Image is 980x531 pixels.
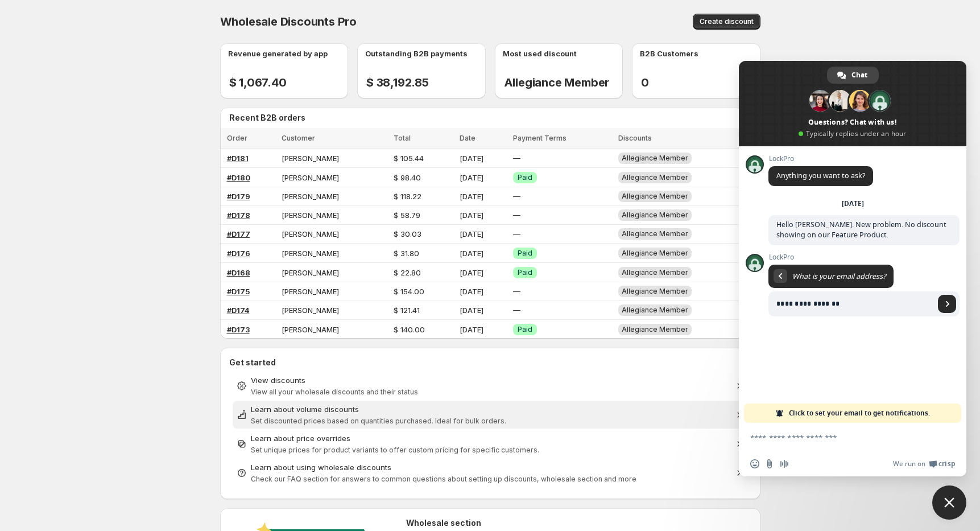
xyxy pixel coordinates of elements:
span: We run on [893,459,925,468]
span: Wholesale Discounts Pro [220,15,357,28]
span: — [513,306,520,315]
a: #D179 [227,192,250,201]
span: Allegiance Member [622,211,688,219]
span: Audio message [780,459,789,468]
a: #D174 [227,306,250,315]
span: Click to set your email to get notifications. [789,404,930,423]
span: $ 30.03 [394,229,421,238]
span: — [513,287,520,296]
span: Allegiance Member [622,173,688,182]
span: LockPro [768,253,960,261]
div: Learn about volume discounts [251,404,730,415]
span: Paid [518,173,532,182]
a: Chat [827,67,879,84]
p: B2B Customers [640,48,698,59]
p: Most used discount [503,48,577,59]
a: #D180 [227,173,250,182]
input: Enter your email address... [768,291,934,316]
a: We run onCrisp [893,459,955,468]
a: #D173 [227,325,250,334]
span: [DATE] [460,192,483,201]
span: — [513,229,520,238]
span: Insert an emoji [750,459,759,468]
span: Allegiance Member [622,325,688,334]
span: — [513,211,520,220]
p: Revenue generated by app [228,48,328,59]
p: Outstanding B2B payments [365,48,468,59]
span: Allegiance Member [622,306,688,314]
span: $ 121.41 [394,306,420,315]
span: Allegiance Member [622,192,688,200]
span: Crisp [938,459,955,468]
h2: $ 1,067.40 [229,76,349,89]
span: Chat [851,67,867,84]
span: Allegiance Member [622,268,688,277]
span: Allegiance Member [622,249,688,257]
span: Paid [518,325,532,334]
a: #D181 [227,154,249,163]
h2: Get started [229,357,751,368]
span: Allegiance Member [622,229,688,238]
span: [PERSON_NAME] [282,306,339,315]
span: $ 140.00 [394,325,425,334]
span: Set discounted prices based on quantities purchased. Ideal for bulk orders. [251,417,506,425]
span: [PERSON_NAME] [282,249,339,258]
span: [DATE] [460,154,483,163]
span: Check our FAQ section for answers to common questions about setting up discounts, wholesale secti... [251,475,636,483]
span: $ 154.00 [394,287,424,296]
span: View all your wholesale discounts and their status [251,388,418,396]
a: #D178 [227,211,250,220]
a: #D168 [227,268,250,277]
span: [PERSON_NAME] [282,154,339,163]
span: Total [394,134,411,142]
span: Hello [PERSON_NAME]. New problem. No discount showing on our Feature Product. [776,220,946,240]
div: Learn about price overrides [251,433,730,444]
span: [DATE] [460,268,483,277]
span: [PERSON_NAME] [282,211,339,220]
span: — [513,154,520,163]
span: Set unique prices for product variants to offer custom pricing for specific customers. [251,446,539,454]
span: [PERSON_NAME] [282,173,339,182]
a: #D176 [227,249,250,258]
span: What is your email address? [792,271,886,281]
span: Date [460,134,475,142]
span: $ 31.80 [394,249,419,258]
span: LockPro [768,155,873,163]
span: [PERSON_NAME] [282,268,339,277]
span: Paid [518,249,532,258]
span: $ 98.40 [394,173,421,182]
span: Allegiance Member [622,154,688,162]
span: $ 58.79 [394,211,420,220]
span: [DATE] [460,306,483,315]
h2: 0 [641,76,760,89]
a: #D177 [227,229,250,238]
span: [DATE] [460,173,483,182]
a: #D175 [227,287,250,296]
h2: Allegiance Member [504,76,623,89]
span: Allegiance Member [622,287,688,295]
span: Order [227,134,247,142]
span: — [513,192,520,201]
span: $ 118.22 [394,192,421,201]
span: [PERSON_NAME] [282,287,339,296]
span: [DATE] [460,287,483,296]
span: Send a file [765,459,774,468]
a: Close chat [932,485,966,520]
h2: $ 38,192.85 [366,76,486,89]
a: Send [938,295,956,313]
h2: Recent B2B orders [229,112,756,124]
textarea: Compose your message... [750,423,932,451]
span: [DATE] [460,249,483,258]
span: Payment Terms [513,134,567,142]
h2: Wholesale section [406,517,751,529]
span: Anything you want to ask? [776,171,865,180]
div: Learn about using wholesale discounts [251,462,730,473]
